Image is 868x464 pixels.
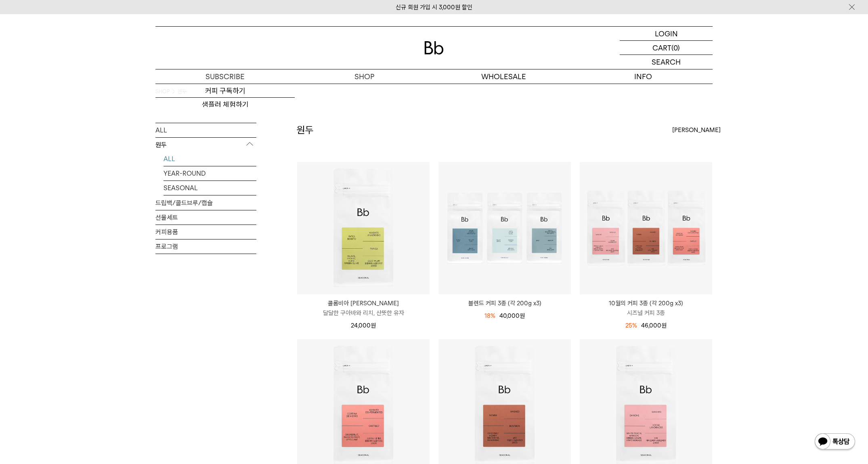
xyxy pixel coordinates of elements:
[155,196,256,210] a: 드립백/콜드브루/캡슐
[620,27,713,41] a: LOGIN
[371,322,376,329] span: 원
[295,69,434,84] a: SHOP
[484,311,495,321] div: 18%
[297,162,430,294] img: 콜롬비아 파티오 보니토
[297,298,430,308] p: 콜롬비아 [PERSON_NAME]
[434,69,573,84] p: WHOLESALE
[671,41,680,55] p: (0)
[655,27,678,40] p: LOGIN
[814,433,856,452] img: 카카오톡 채널 1:1 채팅 버튼
[520,312,525,319] span: 원
[155,138,256,152] p: 원두
[661,322,667,329] span: 원
[580,308,712,318] p: 시즈널 커피 3종
[424,41,444,55] img: 로고
[573,69,713,84] p: INFO
[155,239,256,254] a: 프로그램
[155,69,295,84] a: SUBSCRIBE
[297,123,314,137] h2: 원두
[164,152,256,166] a: ALL
[155,123,256,137] a: ALL
[155,210,256,225] a: 선물세트
[396,4,472,11] a: 신규 회원 가입 시 3,000원 할인
[297,308,430,318] p: 달달한 구아바와 리치, 산뜻한 유자
[297,298,430,318] a: 콜롬비아 [PERSON_NAME] 달달한 구아바와 리치, 산뜻한 유자
[155,98,295,111] a: 샘플러 체험하기
[652,41,671,55] p: CART
[580,298,712,308] p: 10월의 커피 3종 (각 200g x3)
[164,166,256,181] a: YEAR-ROUND
[641,322,667,329] span: 46,000
[620,41,713,55] a: CART (0)
[499,312,525,319] span: 40,000
[672,125,721,135] span: [PERSON_NAME]
[625,321,637,330] div: 25%
[652,55,681,69] p: SEARCH
[438,298,571,308] a: 블렌드 커피 3종 (각 200g x3)
[155,84,295,98] a: 커피 구독하기
[580,162,712,294] img: 10월의 커피 3종 (각 200g x3)
[580,298,712,318] a: 10월의 커피 3종 (각 200g x3) 시즈널 커피 3종
[438,162,571,294] img: 블렌드 커피 3종 (각 200g x3)
[164,181,256,195] a: SEASONAL
[351,322,376,329] span: 24,000
[155,225,256,239] a: 커피용품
